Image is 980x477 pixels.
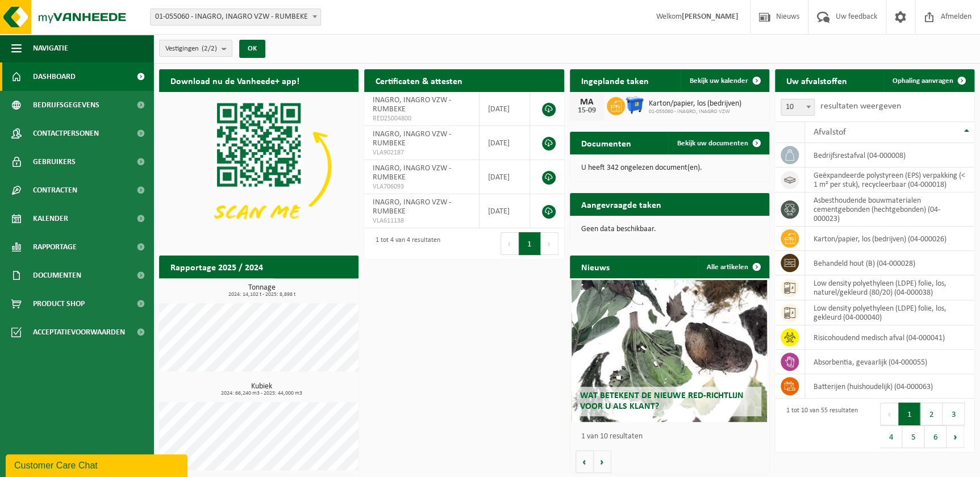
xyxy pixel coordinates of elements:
[165,40,217,57] span: Vestigingen
[165,284,358,298] h3: Tonnage
[920,403,943,425] button: 2
[159,256,274,278] h2: Rapportage 2025 / 2024
[681,69,768,92] a: Bekijk uw kalender
[479,194,531,228] td: [DATE]
[805,251,974,275] td: behandeld hout (B) (04-000028)
[943,403,965,425] button: 3
[165,383,358,396] h3: Kubiek
[165,292,358,298] span: 2024: 14,102 t - 2025: 8,898 t
[570,132,643,154] h2: Documenten
[576,98,598,107] div: MA
[33,91,99,119] span: Bedrijfsgegevens
[625,95,644,115] img: WB-1100-HPE-BE-01
[370,231,440,256] div: 1 tot 4 van 4 resultaten
[373,148,470,157] span: VLA902187
[33,318,125,346] span: Acceptatievoorwaarden
[373,182,470,191] span: VLA706093
[570,256,621,278] h2: Nieuws
[572,280,767,422] a: Wat betekent de nieuwe RED-richtlijn voor u als klant?
[698,256,768,278] a: Alle artikelen
[33,233,77,261] span: Rapportage
[649,108,741,115] span: 01-055060 - INAGRO, INAGRO VZW
[781,99,814,115] span: 10
[580,391,744,411] span: Wat betekent de nieuwe RED-richtlijn voor u als klant?
[570,193,673,215] h2: Aangevraagde taken
[274,278,357,300] a: Bekijk rapportage
[33,261,81,290] span: Documenten
[805,350,974,374] td: absorbentia, gevaarlijk (04-000055)
[775,69,858,91] h2: Uw afvalstoffen
[159,40,232,57] button: Vestigingen(2/2)
[373,164,451,182] span: INAGRO, INAGRO VZW - RUMBEKE
[150,9,321,26] span: 01-055060 - INAGRO, INAGRO VZW - RUMBEKE
[805,275,974,300] td: low density polyethyleen (LDPE) folie, los, naturel/gekleurd (80/20) (04-000038)
[805,374,974,399] td: batterijen (huishoudelijk) (04-000063)
[570,69,660,91] h2: Ingeplande taken
[33,119,99,148] span: Contactpersonen
[814,128,846,137] span: Afvalstof
[682,12,739,21] strong: [PERSON_NAME]
[159,92,358,241] img: Download de VHEPlus App
[924,425,946,448] button: 6
[501,232,519,255] button: Previous
[880,403,898,425] button: Previous
[479,126,531,160] td: [DATE]
[6,452,190,477] iframe: chat widget
[33,290,85,318] span: Product Shop
[668,132,768,154] a: Bekijk uw documenten
[479,160,531,194] td: [DATE]
[576,107,598,115] div: 15-09
[159,69,311,91] h2: Download nu de Vanheede+ app!
[364,69,474,91] h2: Certificaten & attesten
[805,300,974,325] td: low density polyethyleen (LDPE) folie, los, gekleurd (04-000040)
[373,198,451,216] span: INAGRO, INAGRO VZW - RUMBEKE
[165,391,358,396] span: 2024: 66,240 m3 - 2025: 44,000 m3
[202,45,217,52] count: (2/2)
[594,450,611,473] button: Volgende
[805,143,974,168] td: bedrijfsrestafval (04-000008)
[581,225,758,233] p: Geen data beschikbaar.
[902,425,924,448] button: 5
[373,216,470,225] span: VLA611138
[576,450,594,473] button: Vorige
[781,99,815,116] span: 10
[33,34,68,62] span: Navigatie
[239,40,265,58] button: OK
[677,140,748,147] span: Bekijk uw documenten
[880,425,902,448] button: 4
[946,425,964,448] button: Next
[883,69,973,92] a: Ophaling aanvragen
[805,168,974,193] td: geëxpandeerde polystyreen (EPS) verpakking (< 1 m² per stuk), recycleerbaar (04-000018)
[581,433,764,441] p: 1 van 10 resultaten
[373,96,451,114] span: INAGRO, INAGRO VZW - RUMBEKE
[373,130,451,148] span: INAGRO, INAGRO VZW - RUMBEKE
[519,232,541,255] button: 1
[541,232,558,255] button: Next
[690,77,748,85] span: Bekijk uw kalender
[805,193,974,227] td: asbesthoudende bouwmaterialen cementgebonden (hechtgebonden) (04-000023)
[33,176,77,204] span: Contracten
[151,9,320,25] span: 01-055060 - INAGRO, INAGRO VZW - RUMBEKE
[649,99,741,108] span: Karton/papier, los (bedrijven)
[373,114,470,123] span: RED25004800
[805,325,974,350] td: risicohoudend medisch afval (04-000041)
[805,227,974,251] td: karton/papier, los (bedrijven) (04-000026)
[893,77,953,85] span: Ophaling aanvragen
[33,148,76,176] span: Gebruikers
[581,164,758,172] p: U heeft 342 ongelezen document(en).
[479,92,531,126] td: [DATE]
[33,62,76,91] span: Dashboard
[781,401,858,449] div: 1 tot 10 van 55 resultaten
[33,204,68,233] span: Kalender
[820,102,901,111] label: resultaten weergeven
[898,403,920,425] button: 1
